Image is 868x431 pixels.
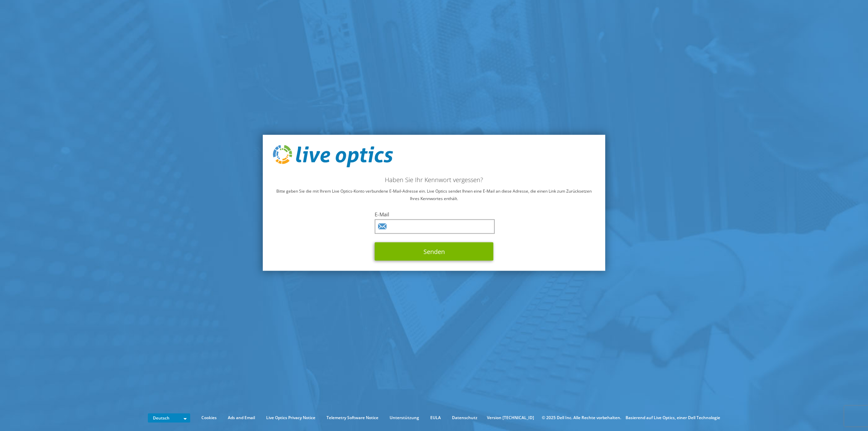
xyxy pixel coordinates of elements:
button: Senden [375,242,493,260]
img: live_optics_svg.svg [273,145,393,168]
label: E-Mail [375,211,493,217]
a: Unterstützung [384,414,424,422]
li: © 2025 Dell Inc. Alle Rechte vorbehalten. [538,414,625,422]
li: Version [TECHNICAL_ID] [484,414,537,422]
a: Telemetry Software Notice [321,414,383,422]
a: EULA [425,414,446,422]
a: Datenschutz [447,414,482,422]
li: Basierend auf Live Optics, einer Dell Technologie [626,414,720,422]
p: Bitte geben Sie die mit Ihrem Live Optics-Konto verbundene E-Mail-Adresse ein. Live Optics sendet... [273,187,595,202]
a: Ads and Email [223,414,260,422]
a: Cookies [196,414,222,422]
a: Live Optics Privacy Notice [261,414,320,422]
h2: Haben Sie Ihr Kennwort vergessen? [273,176,595,183]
